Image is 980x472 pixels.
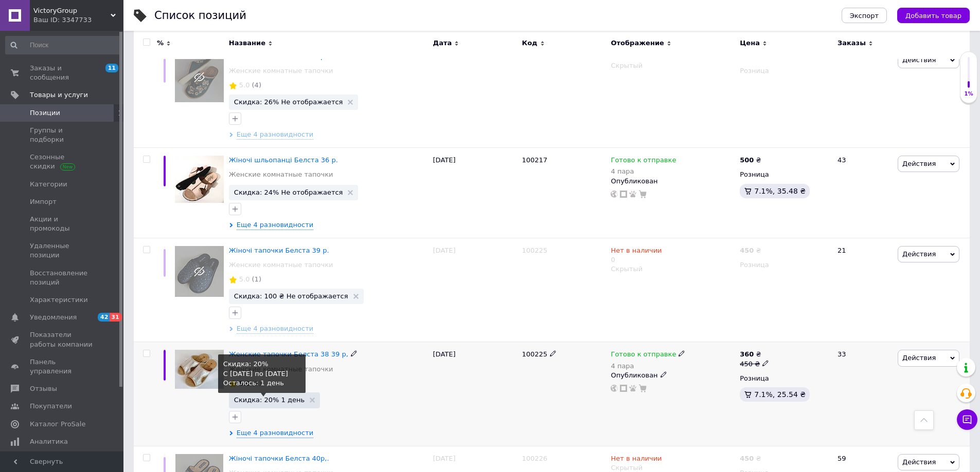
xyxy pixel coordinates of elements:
[30,180,67,189] span: Категории
[237,324,313,334] span: Еще 4 разновидности
[740,360,769,369] div: 450 ₴
[740,156,761,165] div: ₴
[902,458,936,466] span: Действия
[611,177,735,186] div: Опубликован
[897,8,970,23] button: Добавить товар
[30,153,95,171] span: Сезонные скидки
[5,36,121,54] input: Поиск
[431,44,520,147] div: [DATE]
[229,170,333,179] a: Женские комнатные тапочки
[105,64,118,72] span: 11
[611,247,662,257] span: Нет в наличии
[229,350,348,358] a: Женские тапочки Белста 38 39 р,
[30,126,95,144] span: Группы и подборки
[740,170,829,179] div: Розница
[30,357,95,376] span: Панель управления
[611,265,735,274] div: Скрытый
[229,156,338,164] a: Жіночі шльопанці Белста 36 р.
[957,409,977,430] button: Чат с покупателем
[30,330,95,349] span: Показатели работы компании
[522,39,538,48] span: Код
[522,247,548,254] span: 100225
[831,44,895,147] div: 70
[30,108,60,118] span: Позиции
[30,437,68,446] span: Аналитика
[902,354,936,362] span: Действия
[831,342,895,446] div: 33
[30,269,95,287] span: Восстановление позиций
[237,220,313,230] span: Еще 4 разновидности
[740,455,754,462] b: 450
[223,360,300,388] div: Скидка: 20% Осталось: 1 день
[175,52,224,102] img: Жіночі тапочки Белста 38р.
[611,362,685,370] div: 4 пара
[30,197,57,206] span: Импорт
[522,52,548,60] span: 100209
[902,250,936,258] span: Действия
[850,12,879,20] span: Экспорт
[30,420,85,429] span: Каталог ProSale
[234,189,343,196] span: Скидка: 24% Не отображается
[740,156,754,164] b: 500
[252,275,261,283] span: (1)
[229,260,333,270] a: Женские комнатные тапочки
[905,12,961,20] span: Добавить товар
[522,350,548,358] span: 100225
[611,39,664,48] span: Отображение
[30,384,57,393] span: Отзывы
[431,148,520,238] div: [DATE]
[611,61,735,70] div: Скрытый
[229,39,265,48] span: Название
[831,148,895,238] div: 43
[229,66,333,75] a: Женские комнатные тапочки
[30,313,77,322] span: Уведомления
[838,39,866,48] span: Заказы
[754,187,806,195] span: 7.1%, 35.48 ₴
[239,275,250,283] span: 5.0
[740,66,829,75] div: Розница
[431,238,520,342] div: [DATE]
[30,295,88,305] span: Характеристики
[831,238,895,342] div: 21
[30,90,88,100] span: Товары и услуги
[740,39,760,48] span: Цена
[175,246,224,297] img: Жіночі тапочки Белста 39 р.
[740,454,761,463] div: ₴
[433,39,452,48] span: Дата
[239,81,250,89] span: 5.0
[229,52,327,60] a: Жіночі тапочки Белста 38р.
[611,156,676,167] span: Готово к отправке
[157,39,164,48] span: %
[740,350,754,358] b: 360
[30,64,95,82] span: Заказы и сообщения
[229,455,329,462] a: Жіночі тапочки Белста 40р,.
[33,15,123,25] div: Ваш ID: 3347733
[740,350,769,359] div: ₴
[842,8,887,23] button: Экспорт
[30,402,72,411] span: Покупатели
[754,390,806,399] span: 7.1%, 25.54 ₴
[237,428,313,438] span: Еще 4 разновидности
[234,293,348,299] span: Скидка: 100 ₴ Не отображается
[740,374,829,383] div: Розница
[229,247,329,254] a: Жіночі тапочки Белста 39 р.
[234,99,343,105] span: Скидка: 26% Не отображается
[237,130,313,140] span: Еще 4 разновидности
[902,160,936,167] span: Действия
[110,313,121,322] span: 31
[740,260,829,270] div: Розница
[902,56,936,64] span: Действия
[611,246,662,265] div: 0
[611,371,735,380] div: Опубликован
[98,313,110,322] span: 42
[252,81,261,89] span: (4)
[611,167,676,175] div: 4 пара
[223,370,288,377] nobr: C [DATE] по [DATE]
[154,10,246,21] div: Список позиций
[431,342,520,446] div: [DATE]
[234,397,305,403] span: Скидка: 20% 1 день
